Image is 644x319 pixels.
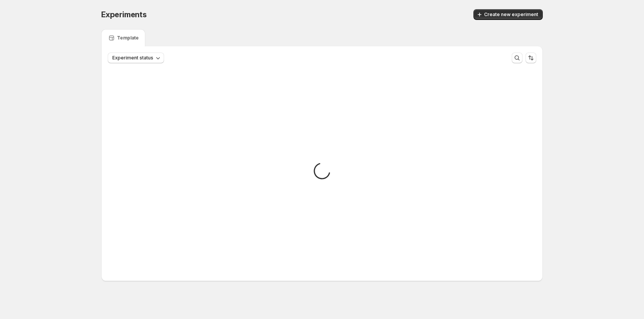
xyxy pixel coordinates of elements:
span: Experiment status [112,55,153,61]
button: Experiment status [108,53,164,63]
p: Template [117,35,139,41]
button: Sort the results [526,53,536,63]
button: Create new experiment [473,9,543,20]
span: Create new experiment [484,12,538,18]
span: Experiments [101,10,147,19]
